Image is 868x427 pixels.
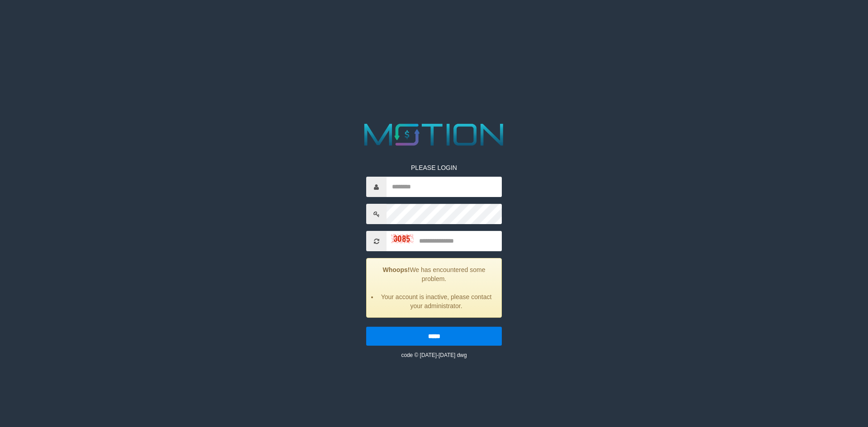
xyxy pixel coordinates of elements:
[401,352,467,358] small: code © [DATE]-[DATE] dwg
[366,258,502,318] div: We has encountered some problem.
[358,120,510,150] img: MOTION_logo.png
[366,163,502,172] p: PLEASE LOGIN
[378,292,495,310] li: Your account is inactive, please contact your administrator.
[391,234,414,243] img: captcha
[383,266,410,273] strong: Whoops!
